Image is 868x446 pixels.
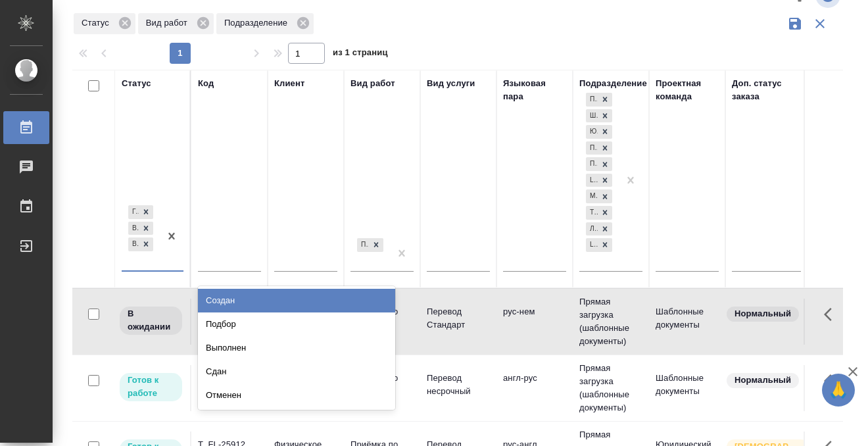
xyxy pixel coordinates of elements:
div: Прямая загрузка (шаблонные документы), Шаблонные документы, Юридический, Проектный офис, Проектна... [585,205,614,221]
div: Статус [122,77,151,90]
span: 🙏 [827,376,850,404]
td: Шаблонные документы [649,365,725,411]
p: Подразделение [224,16,292,30]
td: рус-нем [496,299,573,345]
div: Вид услуги [427,77,475,90]
div: LocQA [586,238,598,252]
div: Медицинский [586,189,598,203]
p: Нормальный [735,374,791,387]
div: Приёмка по качеству [357,238,369,252]
div: Клиент [274,77,304,90]
p: Статус [82,16,114,30]
div: Вид работ [138,13,214,34]
div: Готов к работе, В работе, В ожидании [127,236,155,253]
div: Проектная группа [586,157,598,171]
div: Прямая загрузка (шаблонные документы), Шаблонные документы, Юридический, Проектный офис, Проектна... [585,172,614,189]
div: Исполнитель может приступить к работе [118,372,183,403]
div: Подбор [198,312,395,336]
p: В ожидании [128,307,174,334]
div: Статус [74,13,135,34]
div: Юридический [586,125,598,139]
div: Прямая загрузка (шаблонные документы), Шаблонные документы, Юридический, Проектный офис, Проектна... [585,91,614,108]
div: Прямая загрузка (шаблонные документы), Шаблонные документы, Юридический, Проектный офис, Проектна... [585,140,614,157]
div: Проектный офис [586,141,598,155]
div: Технический [586,206,598,220]
p: Готов к работе [128,374,174,400]
div: Локализация [586,222,598,236]
div: Создан [198,289,395,312]
div: Отменен [198,384,395,407]
p: Вид работ [146,16,192,30]
div: Прямая загрузка (шаблонные документы), Шаблонные документы, Юридический, Проектный офис, Проектна... [585,156,614,172]
div: Код [198,77,214,90]
div: Прямая загрузка (шаблонные документы), Шаблонные документы, Юридический, Проектный офис, Проектна... [585,221,614,237]
td: Шаблонные документы [649,299,725,345]
button: Сбросить фильтры [808,11,832,36]
div: Прямая загрузка (шаблонные документы), Шаблонные документы, Юридический, Проектный офис, Проектна... [585,188,614,205]
div: Готов к работе, В работе, В ожидании [127,220,155,237]
p: Нормальный [735,307,791,320]
td: Прямая загрузка (шаблонные документы) [573,289,649,355]
div: Сдан [198,360,395,384]
div: Подразделение [216,13,314,34]
span: из 1 страниц [333,45,388,64]
td: англ-рус [496,365,573,411]
button: 🙏 [822,374,855,407]
div: Прямая загрузка (шаблонные документы), Шаблонные документы, Юридический, Проектный офис, Проектна... [585,237,614,253]
div: LegalQA [586,174,598,187]
div: Прямая загрузка (шаблонные документы), Шаблонные документы, Юридический, Проектный офис, Проектна... [585,124,614,140]
div: Приёмка по качеству [356,237,385,253]
div: В ожидании [128,237,139,251]
div: Выполнен [198,336,395,360]
button: Здесь прячутся важные кнопки [816,299,848,330]
div: В работе [128,222,139,235]
div: Прямая загрузка (шаблонные документы), Шаблонные документы, Юридический, Проектный офис, Проектна... [585,108,614,124]
p: Перевод Стандарт [427,305,490,332]
div: Вид работ [350,77,395,90]
div: Подразделение [579,77,647,90]
button: Здесь прячутся важные кнопки [816,365,848,397]
div: Готов к работе [128,205,139,219]
div: Проектная команда [656,77,719,103]
p: Перевод несрочный [427,372,490,398]
div: Доп. статус заказа [732,77,801,103]
div: Шаблонные документы [586,109,598,123]
div: Прямая загрузка (шаблонные документы) [586,93,598,107]
div: Языковая пара [503,77,566,103]
td: Прямая загрузка (шаблонные документы) [573,355,649,421]
button: Сохранить фильтры [783,11,808,36]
